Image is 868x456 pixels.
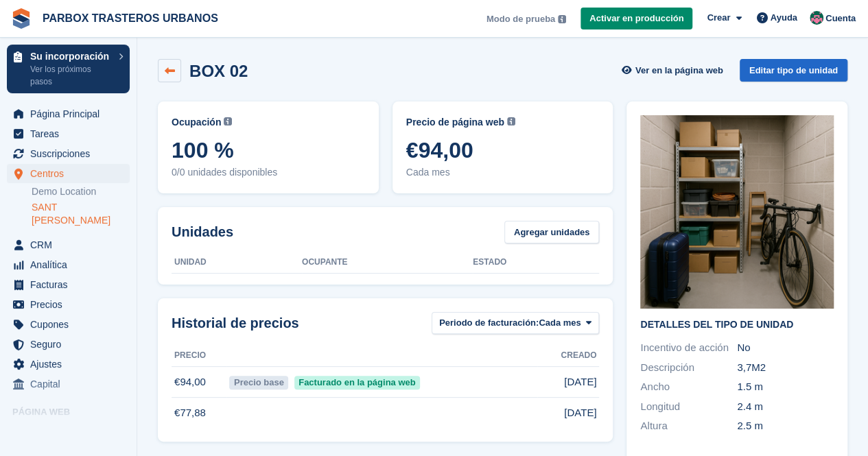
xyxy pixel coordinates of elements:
[7,255,130,274] a: menu
[30,374,113,394] span: Capital
[7,164,130,183] a: menu
[737,360,834,376] div: 3,7M2
[7,315,130,334] a: menu
[172,345,226,367] th: Precio
[640,399,737,415] div: Longitud
[580,8,692,30] a: Activar en producción
[771,11,797,25] span: Ayuda
[30,335,113,354] span: Seguro
[32,185,130,198] a: Demo Location
[30,355,113,374] span: Ajustes
[30,104,113,123] span: Página Principal
[7,275,130,294] a: menu
[640,360,737,376] div: Descripción
[172,165,365,180] span: 0/0 unidades disponibles
[30,164,113,183] span: Centros
[30,422,113,442] span: página web
[32,201,130,227] a: SANT [PERSON_NAME]
[7,144,130,163] a: menu
[172,221,233,242] h2: Unidades
[640,418,737,434] div: Altura
[7,295,130,314] a: menu
[30,144,113,163] span: Suscripciones
[7,355,130,374] a: menu
[11,8,32,29] img: stora-icon-8386f47178a22dfd0bd8f6a31ec36ba5ce8667c1dd55bd0f319d3a0aa187defe.svg
[737,340,834,356] div: No
[172,313,299,333] span: Historial de precios
[37,7,224,29] a: PARBOX TRASTEROS URBANOS
[30,295,113,314] span: Precios
[30,124,113,143] span: Tareas
[7,335,130,354] a: menu
[635,64,723,77] span: Ver en la página web
[640,379,737,395] div: Ancho
[640,340,737,356] div: Incentivo de acción
[224,117,232,125] img: icon-info-grey-7440780725fd019a000dd9b08b2336e03edf1995a4989e88bcd33f0948082b44.svg
[30,275,113,294] span: Facturas
[620,59,729,82] a: Ver en la página web
[439,316,539,330] span: Periodo de facturación:
[561,349,596,361] span: Creado
[30,63,112,88] p: Ver los próximos pasos
[406,115,504,130] span: Precio de página web
[589,12,683,25] span: Activar en producción
[810,11,823,25] img: Jose Manuel
[486,12,555,26] span: Modo de prueba
[432,312,599,335] button: Periodo de facturación: Cada mes
[473,252,599,274] th: Estado
[172,138,365,163] span: 100 %
[640,320,834,331] h2: Detalles del tipo de unidad
[640,115,834,309] img: ChatGPT%20Image%2012%20ago%202025,%2016_09_25.png
[7,124,130,143] a: menu
[172,398,226,428] td: €77,88
[558,15,566,23] img: icon-info-grey-7440780725fd019a000dd9b08b2336e03edf1995a4989e88bcd33f0948082b44.svg
[30,51,112,61] p: Su incorporación
[737,379,834,395] div: 1.5 m
[30,255,113,274] span: Analítica
[30,235,113,254] span: CRM
[564,374,596,390] span: [DATE]
[507,117,515,125] img: icon-info-grey-7440780725fd019a000dd9b08b2336e03edf1995a4989e88bcd33f0948082b44.svg
[406,138,600,163] span: €94,00
[737,418,834,434] div: 2.5 m
[172,367,226,398] td: €94,00
[7,45,130,93] a: Su incorporación Ver los próximos pasos
[229,376,288,389] span: Precio base
[189,62,248,80] h2: BOX 02
[30,315,113,334] span: Cupones
[172,252,302,274] th: Unidad
[12,405,137,419] span: Página web
[737,399,834,415] div: 2.4 m
[564,405,596,421] span: [DATE]
[539,316,580,330] span: Cada mes
[406,165,600,180] span: Cada mes
[707,11,730,25] span: Crear
[7,374,130,394] a: menu
[7,104,130,123] a: menu
[294,376,420,389] span: Facturado en la página web
[740,59,847,82] a: Editar tipo de unidad
[302,252,473,274] th: Ocupante
[504,221,600,243] a: Agregar unidades
[7,235,130,254] a: menu
[7,422,130,442] a: menú
[825,12,856,25] span: Cuenta
[113,424,130,440] a: Vista previa de la tienda
[172,115,221,130] span: Ocupación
